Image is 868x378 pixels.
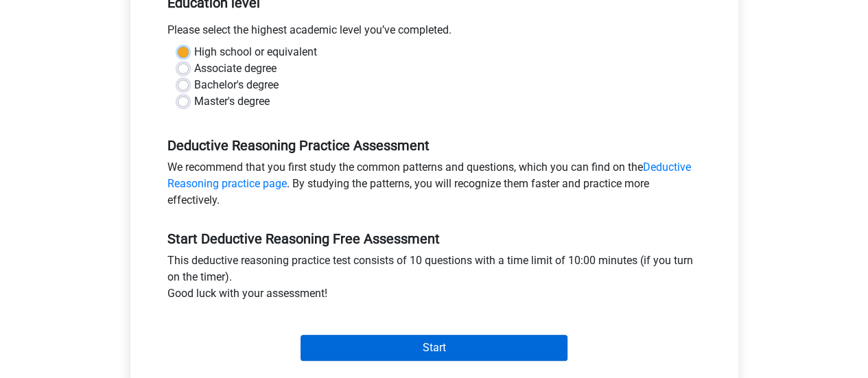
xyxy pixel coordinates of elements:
h5: Deductive Reasoning Practice Assessment [167,137,701,154]
div: We recommend that you first study the common patterns and questions, which you can find on the . ... [157,159,712,214]
label: Master's degree [194,93,270,110]
label: High school or equivalent [194,44,317,60]
h5: Start Deductive Reasoning Free Assessment [167,231,701,247]
div: This deductive reasoning practice test consists of 10 questions with a time limit of 10:00 minute... [157,252,712,307]
input: Start [301,335,567,361]
label: Associate degree [194,60,277,77]
div: Please select the highest academic level you’ve completed. [157,22,712,44]
label: Bachelor's degree [194,77,279,93]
